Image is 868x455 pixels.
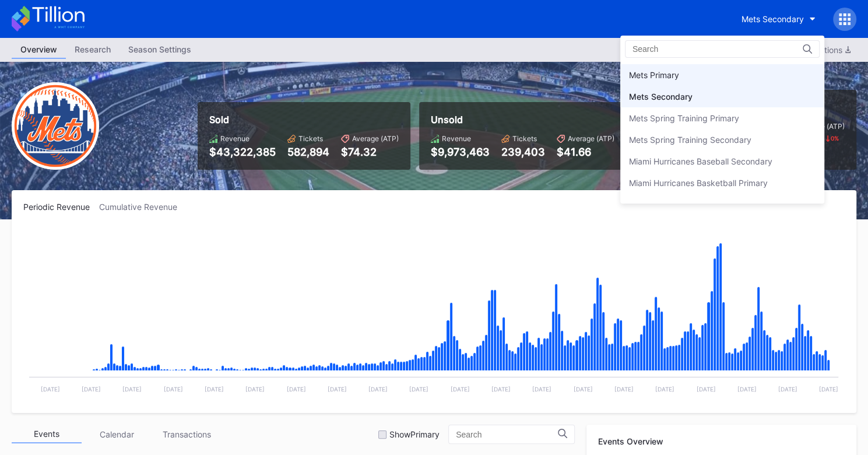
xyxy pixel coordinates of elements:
[629,92,693,101] div: Mets Secondary
[629,156,772,166] div: Miami Hurricanes Baseball Secondary
[629,113,739,123] div: Mets Spring Training Primary
[629,70,679,80] div: Mets Primary
[629,135,751,145] div: Mets Spring Training Secondary
[632,44,735,54] input: Search
[629,178,768,188] div: Miami Hurricanes Basketball Primary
